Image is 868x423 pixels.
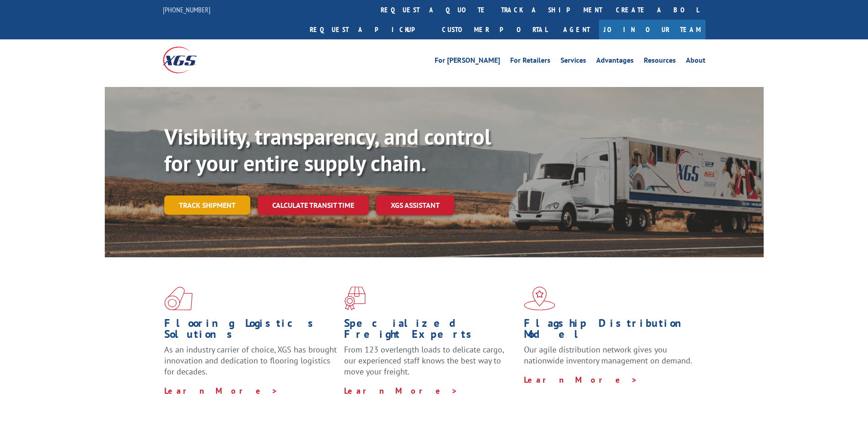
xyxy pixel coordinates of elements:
[686,57,706,67] a: About
[524,374,638,385] a: Learn More >
[258,195,369,215] a: Calculate transit time
[435,20,554,39] a: Customer Portal
[344,287,366,310] img: xgs-icon-focused-on-flooring-red
[599,20,706,39] a: Join Our Team
[561,57,586,67] a: Services
[376,195,454,215] a: XGS ASSISTANT
[164,195,250,215] a: Track shipment
[164,318,337,344] h1: Flooring Logistics Solutions
[596,57,634,67] a: Advantages
[524,287,555,310] img: xgs-icon-flagship-distribution-model-red
[164,385,278,396] a: Learn More >
[303,20,435,39] a: Request a pickup
[435,57,500,67] a: For [PERSON_NAME]
[164,287,193,310] img: xgs-icon-total-supply-chain-intelligence-red
[344,385,458,396] a: Learn More >
[344,318,517,344] h1: Specialized Freight Experts
[554,20,599,39] a: Agent
[644,57,676,67] a: Resources
[524,344,692,366] span: Our agile distribution network gives you nationwide inventory management on demand.
[344,344,517,385] p: From 123 overlength loads to delicate cargo, our experienced staff knows the best way to move you...
[163,5,210,14] a: [PHONE_NUMBER]
[524,318,697,344] h1: Flagship Distribution Model
[164,122,491,177] b: Visibility, transparency, and control for your entire supply chain.
[164,344,337,377] span: As an industry carrier of choice, XGS has brought innovation and dedication to flooring logistics...
[510,57,550,67] a: For Retailers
